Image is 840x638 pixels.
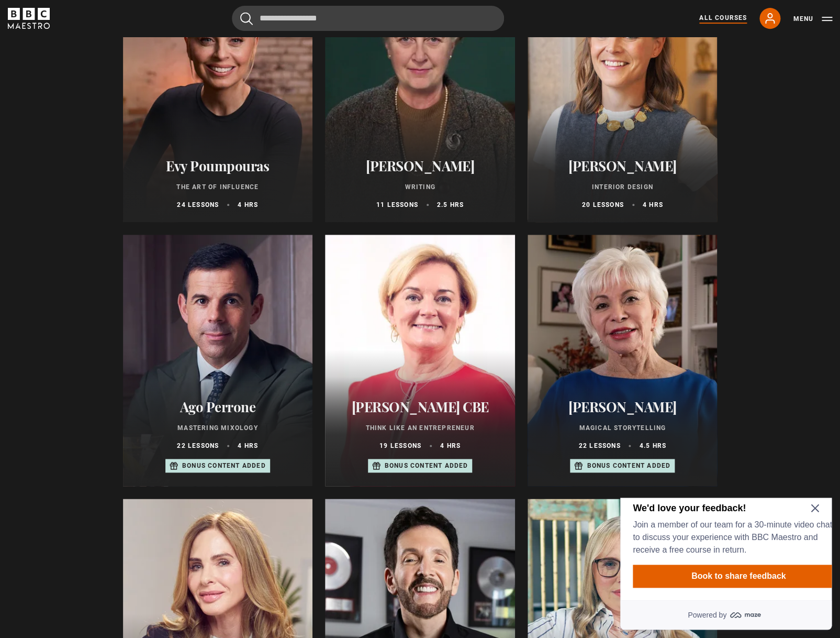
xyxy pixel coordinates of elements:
p: 20 lessons [582,200,624,210]
h2: [PERSON_NAME] CBE [338,399,502,415]
p: Mastering Mixology [136,423,300,433]
p: 19 lessons [379,441,421,450]
a: Powered by maze [8,103,220,132]
p: 4 hrs [238,441,258,450]
p: Interior Design [540,182,705,192]
button: Book to share feedback [21,67,232,90]
svg: BBC Maestro [8,8,50,29]
a: [PERSON_NAME] CBE Think Like an Entrepreneur 19 lessons 4 hrs Bonus content added [325,235,515,486]
p: 11 lessons [376,200,418,210]
p: 4 hrs [440,441,461,450]
p: 22 lessons [177,441,219,450]
h2: [PERSON_NAME] [540,399,705,415]
a: Ago Perrone Mastering Mixology 22 lessons 4 hrs Bonus content added [123,235,313,486]
h2: Evy Poumpouras [136,158,300,174]
p: 4 hrs [238,200,258,210]
a: [PERSON_NAME] Magical Storytelling 22 lessons 4.5 hrs Bonus content added [528,235,718,486]
button: Close Maze Prompt [199,6,207,15]
h2: Ago Perrone [136,399,300,415]
p: The Art of Influence [136,182,300,192]
p: 4 hrs [643,200,663,210]
h2: [PERSON_NAME] [338,158,502,174]
p: Bonus content added [385,461,468,470]
p: Bonus content added [587,461,670,470]
p: 4.5 hrs [639,441,666,450]
p: Think Like an Entrepreneur [338,423,502,433]
a: All Courses [699,13,747,24]
p: 2.5 hrs [437,200,464,210]
p: Bonus content added [182,461,266,470]
p: 24 lessons [177,200,219,210]
p: 22 lessons [578,441,620,450]
button: Toggle navigation [793,14,832,24]
p: Magical Storytelling [540,423,705,433]
p: Writing [338,182,502,192]
h2: We'd love your feedback! [21,4,228,17]
p: Join a member of our team for a 30-minute video chat to discuss your experience with BBC Maestro ... [21,21,228,59]
button: Submit the search query [240,12,253,25]
input: Search [232,6,504,31]
h2: [PERSON_NAME] [540,158,705,174]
